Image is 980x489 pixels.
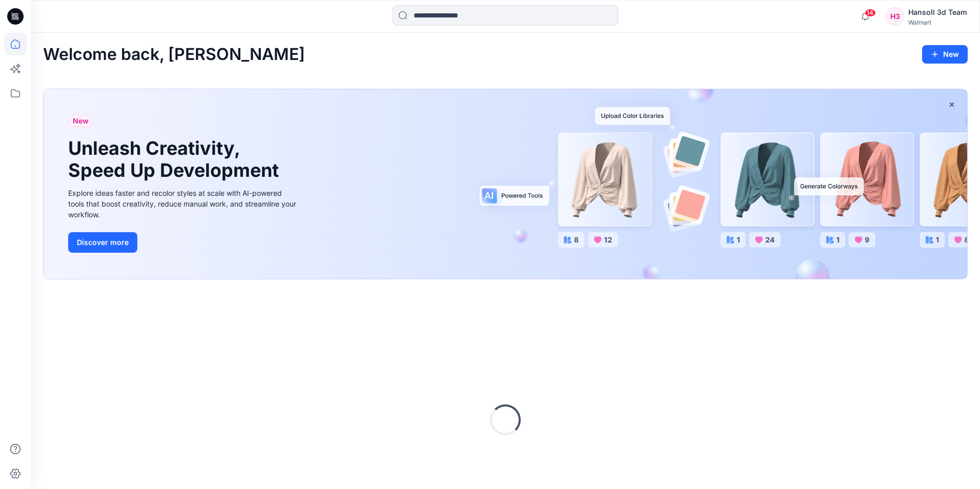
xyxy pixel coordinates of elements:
[73,115,89,127] span: New
[908,6,967,18] div: Hansoll 3d Team
[68,137,283,181] h1: Unleash Creativity, Speed Up Development
[68,232,137,253] button: Discover more
[908,18,967,26] div: Walmart
[68,188,299,220] div: Explore ideas faster and recolor styles at scale with AI-powered tools that boost creativity, red...
[865,9,876,17] span: 14
[886,7,904,26] div: H3
[43,45,305,64] h2: Welcome back, [PERSON_NAME]
[922,45,968,64] button: New
[68,232,299,253] a: Discover more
